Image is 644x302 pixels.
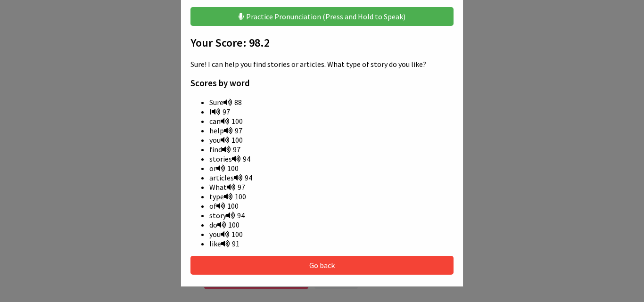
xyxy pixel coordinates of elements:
[209,135,243,145] span: you 100
[209,145,240,154] span: find 97
[209,154,250,163] span: stories 94
[209,107,230,116] span: I 97
[209,239,239,248] span: like 91
[209,126,242,135] span: help 97
[209,116,243,126] span: can 100
[209,163,239,173] span: or 100
[209,98,242,107] span: Sure 88
[209,173,252,182] span: articles 94
[209,182,245,192] span: What 97
[209,192,246,201] span: type 100
[209,211,245,220] span: story 94
[209,220,239,229] span: do 100
[190,78,454,89] h3: Scores by word
[190,7,454,26] button: Practice Pronunciation (Press and Hold to Speak)
[209,201,239,211] span: of 100
[190,35,454,50] h2: Your Score: 98.2
[209,229,243,239] span: you 100
[190,59,454,69] p: Sure! I can help you find stories or articles. What type of story do you like?
[190,256,454,275] button: Go back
